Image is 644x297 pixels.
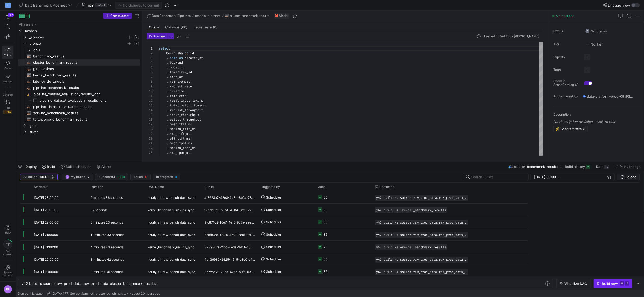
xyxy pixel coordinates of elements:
[170,141,192,145] span: mean_tpot_ms
[33,60,134,66] span: cluster_benchmark_results​​​​​​​​​​
[147,79,153,84] div: 8
[18,85,140,91] div: Press SPACE to select this row.
[148,229,195,241] span: hourly_all_raw_bench_data_sync
[18,28,140,34] div: Press SPACE to select this row.
[275,14,278,17] img: undefined
[553,113,642,116] p: Description
[94,162,114,171] button: Alerts
[261,185,280,189] span: Triggered By
[585,29,589,33] img: No status
[170,80,190,84] span: num_prompts
[201,265,258,278] div: 367e8629-795a-42a5-b9fb-0399a3849c22
[18,116,140,122] div: Press SPACE to select this row.
[147,98,153,103] div: 12
[561,127,585,131] span: Generate with AI
[376,270,467,274] span: y42 build -s source:raw_prod_data.raw_prod_data_git_revisions+ -s source:raw_prod_data.raw_prod_d...
[376,233,467,237] span: y42 build -s source:raw_prod_data.raw_prod_data_git_revisions+ -s source:raw_prod_data.raw_prod_d...
[147,122,153,127] div: 17
[4,53,12,57] span: Editor
[47,165,55,169] span: Build
[210,14,221,18] span: bronze
[553,79,574,87] span: Show in Asset Catalog
[113,281,158,286] span: uster_benchmark_results+
[379,185,394,189] span: Command
[170,98,203,103] span: total_input_tokens
[4,231,11,234] span: Help
[165,26,188,29] span: Columns
[179,56,183,60] span: as
[18,59,140,66] div: Press SPACE to select this row.
[21,281,113,286] span: y42 build -s source:raw_prod_data.raw_prod_data_cl
[582,93,635,100] button: data-platform-prod-09192c4 / data_benchmark_pipelines_prod / cluster_benchmark_results
[147,60,153,65] div: 4
[4,285,12,294] div: EF
[87,3,94,7] span: main
[39,175,50,179] span: 1000+
[34,258,59,261] span: [DATE] 20:00:00
[166,89,168,93] span: ,
[376,196,467,200] span: y42 build -s source:raw_prod_data.raw_prod_data_git_revisions+ -s source:raw_prod_data.raw_prod_d...
[18,40,140,47] div: Press SPACE to select this row.
[608,3,630,7] span: Lineage view
[18,66,140,72] div: Press SPACE to select this row.
[18,72,140,78] a: kernel_benchmark_results​​​​​​​​​​
[625,281,629,286] kbd: ⏎
[201,216,258,228] div: 9fc871c2-16e7-4ef5-937a-aae9c3854d6c
[156,175,173,179] span: In progress
[2,237,13,258] button: Getstarted
[33,116,134,122] span: torchcompile_benchmark_results​​​​​​​​​​
[2,223,13,236] button: Help
[587,94,633,98] span: data-platform-prod-09192c4 / data_benchmark_pipelines_prod / cluster_benchmark_results
[170,84,192,88] span: request_rate
[147,112,153,117] div: 15
[323,191,327,204] div: 35
[562,162,593,171] button: Build history
[19,23,33,26] div: All assets
[166,75,168,79] span: ,
[103,13,132,19] button: Create asset
[170,94,186,98] span: completed
[166,80,168,84] span: ,
[594,162,611,171] button: Data40
[170,151,190,155] span: std_tpot_ms
[166,56,168,60] span: ,
[553,42,580,46] span: Tier
[148,241,194,253] span: kernel_benchmark_results_sync
[376,208,446,212] span: y42 build -s +kernel_benchmark_results
[166,117,168,122] span: ,
[620,281,624,286] kbd: ⌘
[170,89,185,93] span: duration
[585,42,603,46] span: No Tier
[25,3,67,7] span: Data Benchmark Pipelines
[147,84,153,89] div: 9
[323,265,327,278] div: 35
[534,175,556,179] input: Start datetime
[201,241,258,253] div: 323930fa-21fd-4eda-99c1-c60686645498
[147,93,153,98] div: 11
[147,70,153,75] div: 6
[376,245,446,249] span: y42 build -s +kernel_benchmark_results
[553,126,588,132] button: Generate with AI
[376,258,467,261] span: y42 build -s source:raw_prod_data.raw_prod_data_git_revisions+ -s source:raw_prod_data.raw_prod_d...
[6,106,10,109] span: PRs
[147,108,153,112] div: 14
[2,46,13,59] a: Editor
[23,175,37,179] span: All builds
[29,41,127,47] span: bronze
[323,253,327,265] div: 35
[153,34,166,38] span: Preview
[153,174,180,180] button: In progress0
[170,146,196,150] span: median_tpot_ms
[166,51,183,55] span: bench_sha
[166,65,168,70] span: ,
[34,233,58,237] span: [DATE] 21:00:00
[18,53,140,59] div: Press SPACE to select this row.
[2,263,13,279] a: Spacesettings
[166,84,168,88] span: ,
[18,103,140,110] a: pipeline_dataset_evaluation_results​​​​​​​​​​
[147,46,153,51] div: 1
[33,104,134,110] span: pipeline_dataset_evaluation_results​​​​​​​​​​
[553,68,580,72] span: Tags
[29,34,127,40] span: _sources
[166,103,168,107] span: ,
